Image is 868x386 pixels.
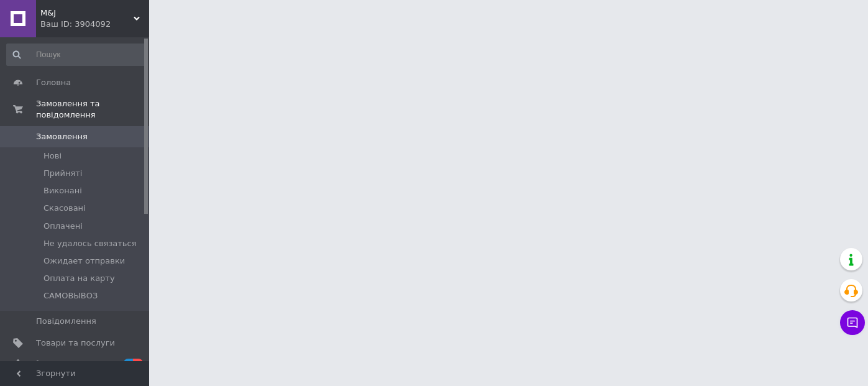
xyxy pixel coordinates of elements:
span: Скасовані [43,203,86,214]
span: Не удалось связаться [43,238,136,249]
span: Оплачені [43,221,83,232]
span: САМОВЫВОЗ [43,290,98,301]
span: Замовлення та повідомлення [36,98,149,121]
span: M&J [40,7,134,19]
input: Пошук [6,44,147,66]
div: Ваш ID: 3904092 [40,19,149,30]
span: Замовлення [36,131,88,142]
span: Товари та послуги [36,338,115,349]
span: Оплата на карту [43,273,115,284]
span: Головна [36,77,71,88]
span: Повідомлення [36,316,96,327]
button: Чат з покупцем [840,310,865,335]
span: 1 [133,359,143,369]
span: Виконані [43,185,82,196]
span: Нові [43,150,62,162]
span: Ожидает отправки [43,255,125,267]
span: 2 [124,359,134,369]
span: [DEMOGRAPHIC_DATA] [36,359,128,370]
span: Прийняті [43,168,82,179]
